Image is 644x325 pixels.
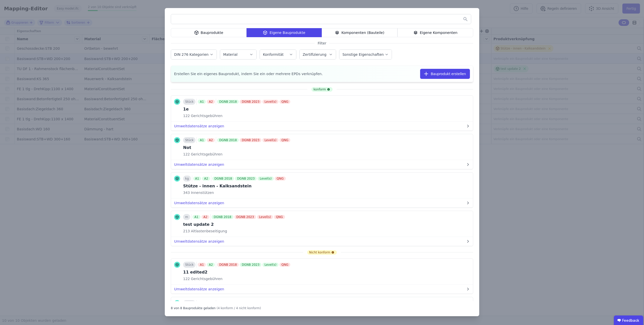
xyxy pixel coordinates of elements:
div: 11 edited2 [183,269,291,275]
button: Konformität [260,50,296,59]
div: Level(s) [262,263,278,267]
div: DGNB 2023 [240,138,261,142]
div: DGNB 2023 [235,177,257,181]
div: Eigene Bauprodukte [247,28,322,37]
span: Gerichtsgebühren [190,276,223,281]
div: Stütze - innen - Kalksandstein [183,183,287,189]
button: Umweltdatensätze anzeigen [171,237,473,246]
div: DGNB 2023 [240,100,261,104]
div: A1 [198,100,206,104]
span: 122 [183,113,190,118]
div: A1 [198,263,206,267]
button: DIN 276 Kategorien [171,50,217,59]
div: DGNB 2018 [217,138,239,142]
button: Zertifizierung [300,50,336,59]
div: Level(s) [262,100,278,104]
span: 122 [183,152,190,157]
span: 122 [183,276,190,281]
div: Nicht konform [307,250,337,255]
div: Level(s) [258,177,273,181]
div: Not [183,145,291,151]
div: Stück [183,137,195,143]
div: Stück [183,300,195,306]
div: DGNB 2018 [212,215,233,219]
button: Bauprodukt erstellen [420,69,470,79]
div: Eigene Komponenten [397,28,473,37]
button: Umweltdatensätze anzeigen [171,160,473,169]
label: Zertifizierung [303,52,327,57]
span: Gerichtsgebühren [190,152,223,157]
div: DGNB 2023 [234,215,256,219]
div: A1 [198,138,206,142]
div: Stück [183,262,195,268]
span: Erstellen Sie ein eigenes Bauprodukt, indem Sie ein oder mehrere EPDs verknüpfen. [174,71,323,76]
div: Bauprodukte [171,28,247,37]
div: 8 von 8 Bauprodukte geladen [171,304,216,310]
div: Level(s) [257,215,273,219]
div: DGNB 2018 [212,177,234,181]
label: DIN 276 Kategorien [174,52,210,57]
div: QNG [279,138,291,142]
div: A2 [202,215,210,219]
div: DGNB 2018 [217,100,239,104]
div: QNG [279,263,291,267]
span: Filter [315,41,330,46]
label: Material [223,52,238,57]
div: Level(s) [262,138,278,142]
span: Altlastenbeseitigung [190,229,227,234]
div: QNG [275,177,286,181]
div: konform [311,87,332,92]
div: Stück [183,99,195,105]
div: Komponenten (Bauteile) [322,28,397,37]
div: (4 konform / 4 nicht konform) [217,304,261,310]
div: test update 2 [183,222,286,228]
div: m [183,214,190,220]
div: DGNB 2018 [217,263,239,267]
span: Gerichtsgebühren [190,113,223,118]
label: Konformität [263,52,285,57]
div: QNG [274,215,285,219]
div: A2 [202,177,210,181]
span: 213 [183,229,190,234]
label: Sonstige Eigenschaften [342,52,385,57]
div: A2 [207,100,215,104]
button: Umweltdatensätze anzeigen [171,285,473,294]
button: Umweltdatensätze anzeigen [171,122,473,131]
button: Sonstige Eigenschaften [339,50,392,59]
span: Innenstützen [190,190,214,195]
div: 1e [183,106,291,112]
div: A2 [207,138,215,142]
span: 343 [183,190,190,195]
div: A2 [207,263,215,267]
button: Material [220,50,256,59]
div: DGNB 2023 [240,263,261,267]
div: A1 [193,177,201,181]
div: QNG [279,100,291,104]
div: kg [183,176,191,182]
button: Umweltdatensätze anzeigen [171,198,473,207]
div: A1 [192,215,200,219]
